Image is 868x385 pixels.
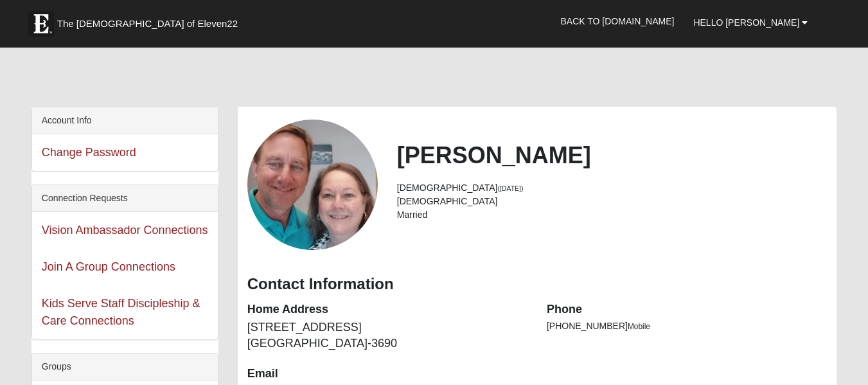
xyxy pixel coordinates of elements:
[397,195,827,208] li: [DEMOGRAPHIC_DATA]
[628,322,650,331] span: Mobile
[547,319,827,333] li: [PHONE_NUMBER]
[42,260,175,273] a: Join A Group Connections
[42,224,208,237] a: Vision Ambassador Connections
[497,184,523,192] small: ([DATE])
[57,17,238,30] span: The [DEMOGRAPHIC_DATA] of Eleven22
[247,366,527,382] dt: Email
[247,301,527,318] dt: Home Address
[32,185,218,212] div: Connection Requests
[32,354,218,381] div: Groups
[42,146,136,159] a: Change Password
[397,181,827,195] li: [DEMOGRAPHIC_DATA]
[684,6,817,39] a: Hello [PERSON_NAME]
[22,4,279,37] a: The [DEMOGRAPHIC_DATA] of Eleven22
[693,17,799,28] span: Hello [PERSON_NAME]
[247,319,527,352] dd: [STREET_ADDRESS] [GEOGRAPHIC_DATA]-3690
[247,120,378,250] a: View Fullsize Photo
[547,301,827,318] dt: Phone
[397,208,827,222] li: Married
[397,141,827,169] h2: [PERSON_NAME]
[247,275,828,294] h3: Contact Information
[28,11,54,37] img: Eleven22 logo
[551,5,684,37] a: Back to [DOMAIN_NAME]
[32,107,218,134] div: Account Info
[42,297,200,327] a: Kids Serve Staff Discipleship & Care Connections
